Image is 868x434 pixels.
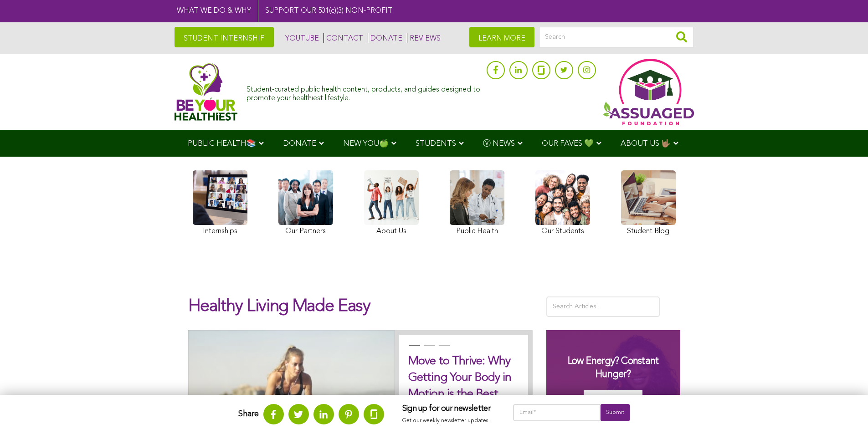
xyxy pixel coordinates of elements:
input: Submit [601,404,630,421]
a: STUDENT INTERNSHIP [175,27,274,47]
div: Student-curated public health content, products, and guides designed to promote your healthiest l... [247,81,482,103]
h2: Move to Thrive: Why Getting Your Body in Motion is the Best Medicine [408,353,519,419]
button: 1 of 3 [409,345,418,354]
p: Get our weekly newsletter updates. [402,416,495,426]
strong: Share [238,410,259,418]
span: Ⓥ NEWS [483,140,515,148]
img: Get Your Guide [584,390,642,408]
span: NEW YOU🍏 [343,140,389,148]
div: Navigation Menu [175,130,694,157]
img: Assuaged App [603,59,694,125]
button: 2 of 3 [424,345,433,354]
button: 3 of 3 [439,345,448,354]
iframe: Chat Widget [822,390,868,434]
h3: Low Energy? Constant Hunger? [555,355,671,381]
h3: Sign up for our newsletter [402,404,495,414]
input: Email* [513,404,601,421]
span: PUBLIC HEALTH📚 [188,140,256,148]
span: OUR FAVES 💚 [542,140,594,148]
img: glassdoor [538,66,544,75]
input: Search Articles... [546,296,660,317]
img: glassdoor.svg [370,409,377,419]
span: STUDENTS [416,140,456,148]
a: LEARN MORE [469,27,534,47]
img: Assuaged [175,63,238,121]
a: REVIEWS [407,33,441,43]
a: DONATE [368,33,402,43]
h1: Healthy Living Made Easy [188,296,533,326]
span: DONATE [283,140,316,148]
span: ABOUT US 🤟🏽 [621,140,671,148]
input: Search [539,27,694,47]
a: CONTACT [324,33,363,43]
a: YOUTUBE [283,33,319,43]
